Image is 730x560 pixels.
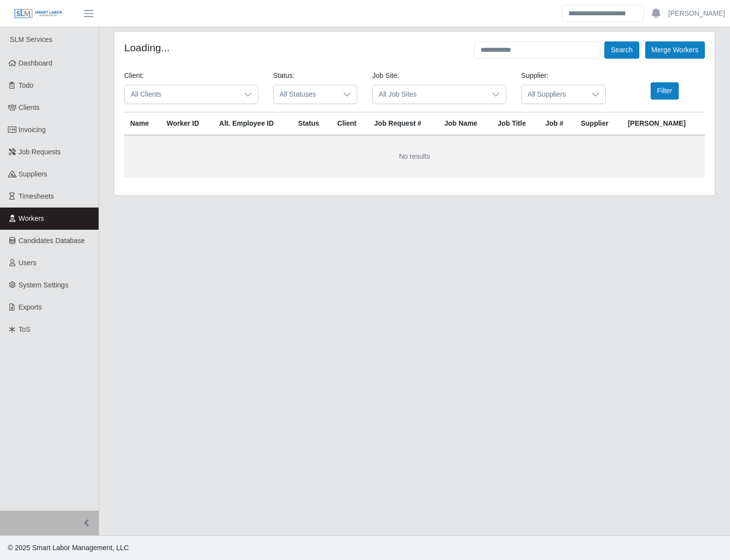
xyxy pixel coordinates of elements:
[651,82,679,100] button: Filter
[124,112,161,136] th: Name
[575,112,622,136] th: Supplier
[19,325,31,333] span: ToS
[562,5,644,22] input: Search
[368,112,438,136] th: Job Request #
[19,303,42,311] span: Exports
[331,112,368,136] th: Client
[604,41,639,59] button: Search
[645,41,705,59] button: Merge Workers
[292,112,331,136] th: Status
[19,192,54,200] span: Timesheets
[161,112,213,136] th: Worker ID
[373,85,486,104] span: All Job Sites
[124,41,170,54] h4: Loading...
[668,8,725,19] a: [PERSON_NAME]
[19,170,47,178] span: Suppliers
[19,237,85,245] span: Candidates Database
[622,112,705,136] th: [PERSON_NAME]
[521,85,585,104] span: All Suppliers
[19,281,69,289] span: System Settings
[273,70,295,81] label: Status:
[19,126,46,134] span: Invoicing
[19,148,61,156] span: Job Requests
[438,112,491,136] th: Job Name
[492,112,540,136] th: Job Title
[539,112,575,136] th: Job #
[8,544,129,552] span: © 2025 Smart Labor Management, LLC
[14,8,63,19] img: SLM Logo
[10,35,52,43] span: SLM Services
[19,59,53,67] span: Dashboard
[124,70,144,81] label: Client:
[19,259,37,267] span: Users
[372,70,399,81] label: Job Site:
[124,135,705,177] td: No results
[125,85,238,104] span: All Clients
[521,70,548,81] label: Supplier:
[213,112,292,136] th: Alt. Employee ID
[19,81,34,89] span: Todo
[19,214,44,222] span: Workers
[19,104,40,111] span: Clients
[274,85,337,104] span: All Statuses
